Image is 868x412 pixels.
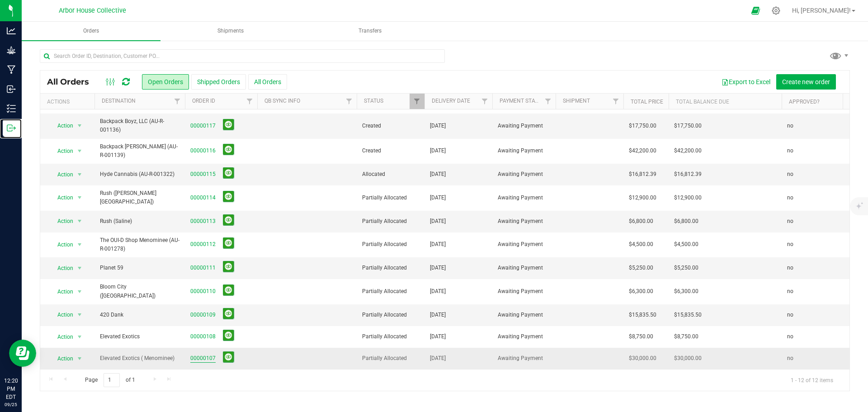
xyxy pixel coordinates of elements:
[787,194,793,202] span: no
[430,354,446,363] span: [DATE]
[629,170,656,179] span: $16,812.39
[47,77,98,87] span: All Orders
[430,147,446,155] span: [DATE]
[342,94,357,109] a: Filter
[500,98,545,104] a: Payment Status
[40,49,445,63] input: Search Order ID, Destination, Customer PO...
[7,104,16,113] inline-svg: Inventory
[59,7,126,14] span: Arbor House Collective
[609,94,623,109] a: Filter
[629,354,656,363] span: $30,000.00
[498,354,550,363] span: Awaiting Payment
[770,6,782,15] div: Manage settings
[362,332,419,341] span: Partially Allocated
[205,27,256,35] span: Shipments
[541,94,556,109] a: Filter
[674,194,702,202] span: $12,900.00
[100,217,179,226] span: Rush (Saline)
[100,189,179,206] span: Rush ([PERSON_NAME][GEOGRAPHIC_DATA])
[674,332,698,341] span: $8,750.00
[410,94,425,109] a: Filter
[142,74,189,90] button: Open Orders
[362,354,419,363] span: Partially Allocated
[629,122,656,130] span: $17,750.00
[74,238,85,251] span: select
[49,145,74,157] span: Action
[100,332,179,341] span: Elevated Exotics
[362,287,419,296] span: Partially Allocated
[629,287,653,296] span: $6,300.00
[190,332,216,341] a: 00000108
[362,311,419,319] span: Partially Allocated
[49,262,74,275] span: Action
[74,119,85,132] span: select
[47,99,91,105] div: Actions
[190,354,216,363] a: 00000107
[674,122,702,130] span: $17,750.00
[264,98,300,104] a: QB Sync Info
[629,217,653,226] span: $6,800.00
[192,98,215,104] a: Order ID
[4,401,18,408] p: 09/25
[190,147,216,155] a: 00000116
[432,98,470,104] a: Delivery Date
[430,240,446,249] span: [DATE]
[792,7,851,14] span: Hi, [PERSON_NAME]!
[190,287,216,296] a: 00000110
[49,168,74,181] span: Action
[100,354,179,363] span: Elevated Exotics ( Menominee)
[498,122,550,130] span: Awaiting Payment
[563,98,590,104] a: Shipment
[74,145,85,157] span: select
[74,191,85,204] span: select
[674,170,702,179] span: $16,812.39
[674,264,698,272] span: $5,250.00
[190,240,216,249] a: 00000112
[74,331,85,343] span: select
[242,94,257,109] a: Filter
[362,147,419,155] span: Created
[4,377,18,401] p: 12:20 PM EDT
[629,194,656,202] span: $12,900.00
[430,264,446,272] span: [DATE]
[9,340,36,367] iframe: Resource center
[430,311,446,319] span: [DATE]
[74,285,85,298] span: select
[430,170,446,179] span: [DATE]
[7,46,16,55] inline-svg: Grow
[782,78,830,85] span: Create new order
[787,240,793,249] span: no
[629,240,653,249] span: $4,500.00
[102,98,136,104] a: Destination
[100,170,179,179] span: Hyde Cannabis (AU-R-001322)
[787,147,793,155] span: no
[161,22,300,41] a: Shipments
[787,287,793,296] span: no
[745,2,766,19] span: Open Ecommerce Menu
[362,240,419,249] span: Partially Allocated
[77,373,142,387] span: Page of 1
[362,194,419,202] span: Partially Allocated
[629,147,656,155] span: $42,200.00
[430,217,446,226] span: [DATE]
[191,74,246,90] button: Shipped Orders
[787,122,793,130] span: no
[783,373,840,387] span: 1 - 12 of 12 items
[7,85,16,94] inline-svg: Inbound
[190,311,216,319] a: 00000109
[674,311,702,319] span: $15,835.50
[477,94,492,109] a: Filter
[364,98,383,104] a: Status
[716,74,776,90] button: Export to Excel
[74,308,85,321] span: select
[346,27,394,35] span: Transfers
[362,170,419,179] span: Allocated
[248,74,287,90] button: All Orders
[430,332,446,341] span: [DATE]
[498,170,550,179] span: Awaiting Payment
[629,311,656,319] span: $15,835.50
[49,191,74,204] span: Action
[430,122,446,130] span: [DATE]
[7,26,16,35] inline-svg: Analytics
[430,287,446,296] span: [DATE]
